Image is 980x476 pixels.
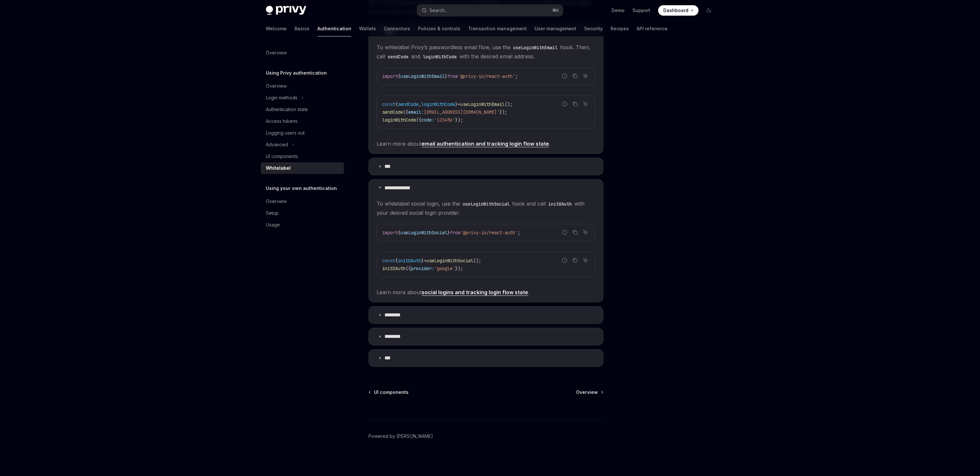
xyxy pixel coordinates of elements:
[261,162,344,174] a: Whitelabel
[422,140,549,147] a: email authentication and tracking login flow state
[511,44,560,51] code: useLoginWithEmail
[359,21,376,36] a: Wallets
[632,7,650,14] a: Support
[382,101,395,107] span: const
[261,80,344,92] a: Overview
[261,115,344,127] a: Access tokens
[382,73,398,79] span: import
[637,21,668,36] a: API reference
[581,228,590,237] button: Ask AI
[261,127,344,139] a: Logging users out
[576,389,603,396] a: Overview
[434,117,455,123] span: '123456'
[468,21,527,36] a: Transaction management
[368,433,433,440] a: Powered by [PERSON_NAME]
[266,69,327,77] h5: Using Privy authentication
[445,73,447,79] span: }
[581,72,590,80] button: Ask AI
[571,228,579,237] button: Copy the contents from the code block
[266,141,288,149] div: Advanced
[418,21,460,36] a: Policies & controls
[266,129,305,137] div: Logging users out
[261,151,344,162] a: UI components
[385,53,411,60] code: sendCode
[420,53,459,60] code: loginWithCode
[368,23,603,154] details: *****To whitelabel Privy’s passwordless email flow, use theuseLoginWithEmailhook. Then, callsendC...
[398,230,400,236] span: {
[421,101,455,107] span: loginWithCode
[421,258,424,264] span: }
[571,256,579,265] button: Copy the contents from the code block
[377,288,595,297] span: Learn more about .
[421,117,434,123] span: code:
[261,195,344,207] a: Overview
[266,21,287,36] a: Welcome
[518,230,520,236] span: ;
[505,101,512,107] span: ();
[450,230,460,236] span: from
[266,164,291,172] div: Whitelabel
[455,101,458,107] span: }
[571,72,579,80] button: Copy the contents from the code block
[266,184,337,192] h5: Using your own authentication
[398,101,419,107] span: sendCode
[426,258,473,264] span: useLoginWithSocial
[384,21,410,36] a: Connectors
[266,117,297,125] div: Access tokens
[261,104,344,115] a: Authentication state
[581,256,590,265] button: Ask AI
[266,94,297,102] div: Login methods
[458,73,515,79] span: '@privy-io/react-auth'
[447,230,450,236] span: }
[417,5,563,16] button: Search...⌘K
[382,109,403,115] span: sendCode
[422,289,528,296] a: social logins and tracking login flow state
[403,109,408,115] span: ({
[400,73,445,79] span: useLoginWithEmail
[266,6,306,15] img: dark logo
[611,21,629,36] a: Recipes
[424,258,426,264] span: =
[261,219,344,231] a: Usage
[560,228,569,237] button: Report incorrect code
[576,389,598,396] span: Overview
[447,73,458,79] span: from
[460,230,518,236] span: '@privy-io/react-auth'
[581,100,590,108] button: Ask AI
[560,100,569,108] button: Report incorrect code
[266,197,287,205] div: Overview
[460,200,512,208] code: useLoginWithSocial
[395,258,398,264] span: {
[663,7,688,14] span: Dashboard
[266,152,298,160] div: UI components
[317,21,351,36] a: Authentication
[612,7,625,14] a: Demo
[473,258,481,264] span: ();
[455,266,463,271] span: });
[261,47,344,59] a: Overview
[406,266,411,271] span: ({
[546,200,574,208] code: initOAuth
[382,117,416,123] span: loginWithCode
[419,101,421,107] span: ,
[377,43,595,61] span: To whitelabel Privy’s passwordless email flow, use the hook. Then, call and with the desired emai...
[382,258,395,264] span: const
[266,209,279,217] div: Setup
[374,389,409,396] span: UI components
[424,109,499,115] span: [EMAIL_ADDRESS][DOMAIN_NAME]'
[458,101,460,107] span: =
[499,109,507,115] span: });
[395,101,398,107] span: {
[455,117,463,123] span: });
[658,5,699,16] a: Dashboard
[560,72,569,80] button: Report incorrect code
[377,199,595,217] span: To whitelabel social login, use the hook and call with your desired social login provider.
[434,266,455,271] span: 'google'
[261,207,344,219] a: Setup
[382,230,398,236] span: import
[398,73,400,79] span: {
[515,73,518,79] span: ;
[266,106,308,113] div: Authentication state
[368,179,603,302] details: **** **** ***To whitelabel social login, use theuseLoginWithSocialhook and callinitOAuthwith your...
[552,8,559,13] span: ⌘ K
